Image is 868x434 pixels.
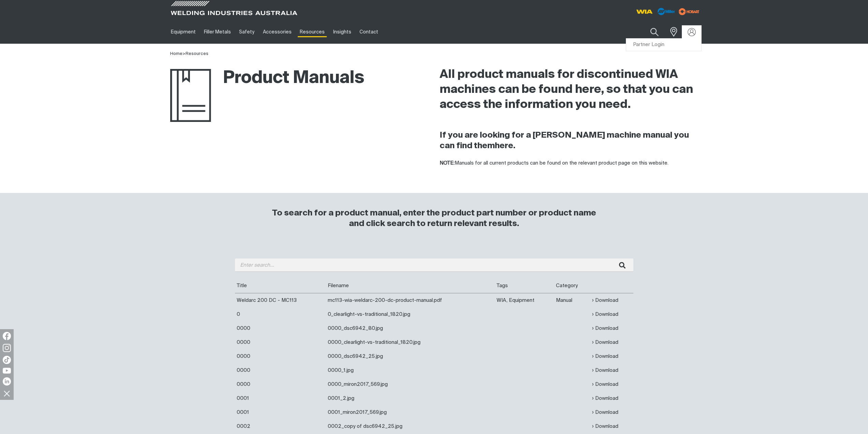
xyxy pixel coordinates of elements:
td: 0000_clearlight-vs-traditional_1820.jpg [326,335,495,349]
h3: To search for a product manual, enter the product part number or product name and click search to... [269,208,599,229]
a: Download [592,324,618,332]
td: 0001 [235,391,326,405]
a: Equipment [167,20,200,44]
a: Download [592,408,618,416]
strong: NOTE: [440,160,455,166]
a: Download [592,352,618,360]
img: hide socials [1,388,13,399]
th: Title [235,279,326,293]
td: 0001_miron2017_569.jpg [326,405,495,419]
td: 0000_dsc6942_80.jpg [326,321,495,335]
input: Enter search... [235,258,633,272]
a: Download [592,296,618,304]
input: Product name or item number... [634,24,666,40]
td: 0001_2.jpg [326,391,495,405]
td: 0 [235,307,326,321]
a: Download [592,422,618,430]
span: > [182,52,186,56]
td: 0000_miron2017_569.jpg [326,377,495,391]
h2: All product manuals for discontinued WIA machines can be found here, so that you can access the i... [440,67,698,112]
td: 0000 [235,335,326,349]
a: Insights [329,20,355,44]
a: Download [592,380,618,388]
a: Download [592,310,618,318]
a: Download [592,394,618,402]
img: LinkedIn [3,377,11,386]
td: 0000 [235,363,326,377]
td: 0_clearlight-vs-traditional_1820.jpg [326,307,495,321]
a: Resources [186,52,208,56]
a: Safety [235,20,259,44]
td: 0000_dsc6942_25.jpg [326,349,495,363]
a: Filler Metals [200,20,235,44]
td: Manual [554,293,590,307]
button: Search products [643,24,666,40]
td: WIA, Equipment [495,293,554,307]
td: 0002 [235,419,326,433]
a: Home [170,52,182,56]
td: 0000_1.jpg [326,363,495,377]
img: Instagram [3,344,11,352]
a: Resources [296,20,329,44]
p: Manuals for all current products can be found on the relevant product page on this website. [440,159,698,167]
strong: If you are looking for a [PERSON_NAME] machine manual you can find them [440,131,689,150]
img: miller [677,6,702,17]
td: 0000 [235,377,326,391]
th: Category [554,279,590,293]
th: Tags [495,279,554,293]
nav: Main [167,20,568,44]
a: Download [592,366,618,374]
a: here. [495,142,515,150]
a: Accessories [259,20,296,44]
a: Contact [355,20,382,44]
a: Download [592,338,618,346]
img: Facebook [3,332,11,340]
img: YouTube [3,368,11,374]
td: Weldarc 200 DC - MC113 [235,293,326,307]
td: 0002_copy of dsc6942_25.jpg [326,419,495,433]
td: 0001 [235,405,326,419]
td: 0000 [235,349,326,363]
h1: Product Manuals [170,67,364,89]
img: TikTok [3,356,11,364]
a: Partner Login [626,39,701,51]
td: 0000 [235,321,326,335]
td: mc113-wia-weldarc-200-dc-product-manual.pdf [326,293,495,307]
th: Filename [326,279,495,293]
